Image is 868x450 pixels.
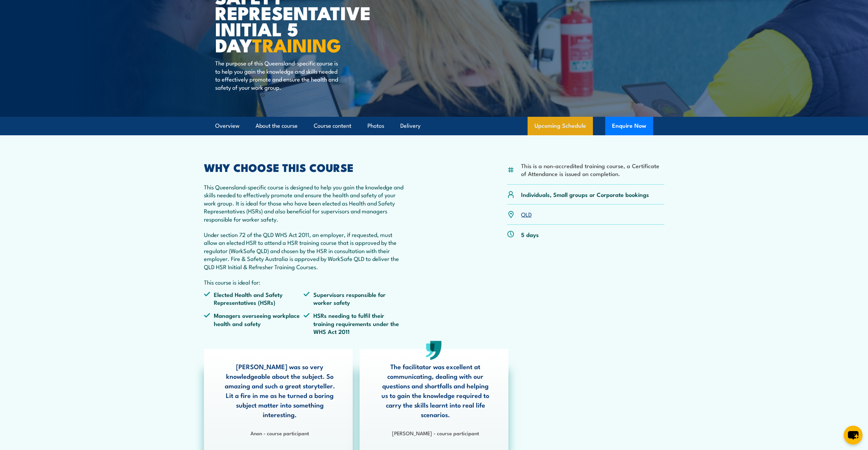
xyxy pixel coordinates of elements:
[528,117,593,135] a: Upcoming Schedule
[204,278,404,286] p: This course is ideal for:
[521,210,532,218] a: QLD
[250,429,309,437] strong: Anon - course participant
[392,429,479,437] strong: [PERSON_NAME] - course participant
[605,117,653,135] button: Enquire Now
[367,117,384,135] a: Photos
[844,426,863,445] button: chat-button
[204,311,304,335] li: Managers overseeing workplace health and safety
[204,230,404,271] p: Under section 72 of the QLD WHS Act 2011, an employer, if requested, must allow an elected HSR to...
[314,117,351,135] a: Course content
[380,362,491,419] p: The facilitator was excellent at communicating, dealing with our questions and shortfalls and hel...
[204,162,404,172] h2: WHY CHOOSE THIS COURSE
[224,362,336,419] p: [PERSON_NAME] was so very knowledgeable about the subject. So amazing and such a great storytelle...
[252,30,341,59] strong: TRAINING
[204,183,404,223] p: This Queensland-specific course is designed to help you gain the knowledge and skills needed to e...
[215,117,239,135] a: Overview
[215,59,340,91] p: The purpose of this Queensland-specific course is to help you gain the knowledge and skills neede...
[256,117,298,135] a: About the course
[400,117,420,135] a: Delivery
[204,290,304,307] li: Elected Health and Safety Representatives (HSRs)
[521,190,649,198] p: Individuals, Small groups or Corporate bookings
[521,230,539,238] p: 5 days
[303,311,403,335] li: HSRs needing to fulfil their training requirements under the WHS Act 2011
[521,162,664,178] li: This is a non-accredited training course, a Certificate of Attendance is issued on completion.
[303,290,403,307] li: Supervisors responsible for worker safety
